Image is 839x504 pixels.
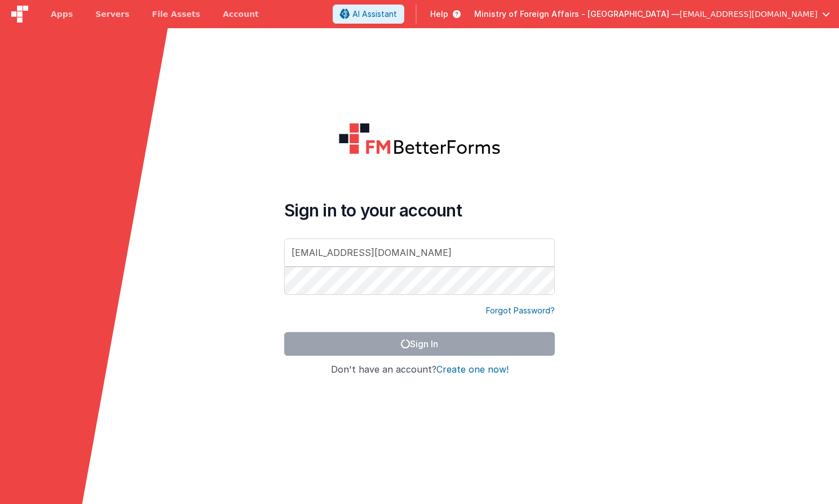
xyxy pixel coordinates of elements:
[486,305,555,316] a: Forgot Password?
[333,5,404,24] button: AI Assistant
[474,8,830,20] button: Ministry of Foreign Affairs - [GEOGRAPHIC_DATA] — [EMAIL_ADDRESS][DOMAIN_NAME]
[95,8,129,20] span: Servers
[679,8,818,20] span: [EMAIL_ADDRESS][DOMAIN_NAME]
[152,8,201,20] span: File Assets
[284,332,555,356] button: Sign In
[352,8,397,20] span: AI Assistant
[436,365,509,375] button: Create one now!
[430,8,448,20] span: Help
[474,8,679,20] span: Ministry of Foreign Affairs - [GEOGRAPHIC_DATA] —
[284,200,555,220] h4: Sign in to your account
[284,365,555,375] h4: Don't have an account?
[284,238,555,267] input: Email Address
[51,8,73,20] span: Apps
